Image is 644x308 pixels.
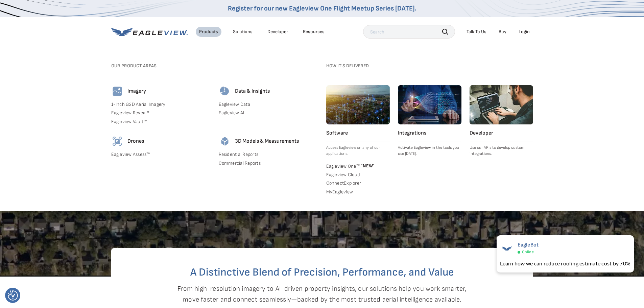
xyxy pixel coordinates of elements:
[470,145,533,157] p: Use our APIs to develop custom integrations.
[111,63,318,69] h3: Our Product Areas
[470,130,533,137] h4: Developer
[326,130,390,137] h4: Software
[500,242,514,255] img: EagleBot
[470,85,533,124] img: developer.webp
[219,110,318,116] a: Eagleview AI
[111,119,211,125] a: Eagleview Vault™
[219,135,231,147] img: 3d-models-icon.svg
[326,63,533,69] h3: How it's Delivered
[499,29,506,35] a: Buy
[519,29,530,35] div: Login
[228,4,416,13] a: Register for our new Eagleview One Flight Meetup Series [DATE].
[363,25,455,39] input: Search
[267,29,288,35] a: Developer
[326,145,390,157] p: Access Eagleview on any of our applications.
[518,242,539,248] span: EagleBot
[398,85,461,124] img: integrations.webp
[522,250,534,255] span: Online
[111,151,211,158] a: Eagleview Assess™
[467,29,486,35] div: Talk To Us
[326,85,390,124] img: software.webp
[303,29,325,35] div: Resources
[326,172,390,178] a: Eagleview Cloud
[199,29,218,35] div: Products
[177,283,467,305] p: From high-resolution imagery to AI-driven property insights, our solutions help you work smarter,...
[398,130,461,137] h4: Integrations
[360,163,375,169] span: NEW
[398,85,461,157] a: Integrations Activate Eagleview in the tools you use [DATE].
[8,290,18,301] button: Consent Preferences
[219,101,318,108] a: Eagleview Data
[138,267,506,278] h2: A Distinctive Blend of Precision, Performance, and Value
[127,138,144,145] h4: Drones
[127,88,146,95] h4: Imagery
[398,145,461,157] p: Activate Eagleview in the tools you use [DATE].
[500,259,630,267] div: Learn how we can reduce roofing estimate cost by 70%
[326,180,390,186] a: ConnectExplorer
[219,151,318,158] a: Residential Reports
[111,101,211,108] a: 1-Inch GSD Aerial Imagery
[8,290,18,301] img: Revisit consent button
[235,138,299,145] h4: 3D Models & Measurements
[219,160,318,166] a: Commercial Reports
[219,85,231,97] img: data-icon.svg
[233,29,253,35] div: Solutions
[326,162,390,169] a: Eagleview One™ *NEW*
[470,85,533,157] a: Developer Use our APIs to develop custom integrations.
[111,85,123,97] img: imagery-icon.svg
[111,135,123,147] img: drones-icon.svg
[111,110,211,116] a: Eagleview Reveal®
[326,189,390,195] a: MyEagleview
[235,88,270,95] h4: Data & Insights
